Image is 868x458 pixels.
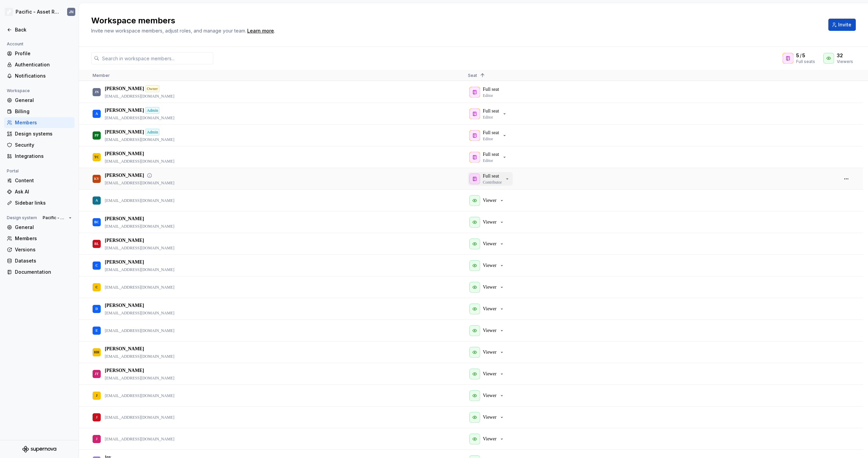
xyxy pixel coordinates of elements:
div: Account [4,40,26,48]
a: General [4,95,75,106]
a: Back [4,24,75,35]
div: JN [69,9,74,15]
p: Viewer [483,284,496,291]
div: Integrations [15,153,72,160]
a: General [4,222,75,233]
div: Design systems [15,130,72,137]
p: [EMAIL_ADDRESS][DOMAIN_NAME] [105,415,174,420]
div: Documentation [15,269,72,275]
button: Viewer [468,411,507,424]
a: Design systems [4,128,75,139]
div: KV [94,172,99,185]
p: Editor [483,136,493,142]
button: Viewer [468,259,507,272]
p: Viewer [483,371,496,377]
a: Content [4,175,75,186]
div: Members [15,119,72,126]
div: BC [94,215,99,229]
p: [EMAIL_ADDRESS][DOMAIN_NAME] [105,159,174,164]
a: Profile [4,48,75,59]
a: Security [4,140,75,150]
p: [PERSON_NAME] [105,172,144,179]
a: Documentation [4,267,75,277]
button: Viewer [468,237,507,251]
p: [EMAIL_ADDRESS][DOMAIN_NAME] [105,224,174,229]
div: Pacific - Asset Repository (Illustrations) [16,8,59,15]
p: Full seat [483,151,499,158]
span: Invite [838,21,851,28]
p: Viewer [483,436,496,442]
p: [EMAIL_ADDRESS][DOMAIN_NAME] [105,328,174,333]
svg: Supernova Logo [22,446,56,453]
a: Learn more [247,27,274,34]
p: [PERSON_NAME] [105,215,144,222]
div: Full seats [796,59,815,64]
button: Full seatContributor [468,172,513,186]
button: Viewer [468,367,507,381]
div: D [95,302,98,315]
button: Viewer [468,215,507,229]
p: [PERSON_NAME] [105,367,144,374]
p: [EMAIL_ADDRESS][DOMAIN_NAME] [105,198,174,203]
p: [PERSON_NAME] [105,150,144,157]
a: Billing [4,106,75,117]
div: E [96,324,98,337]
div: A [95,107,98,120]
div: Design system [4,214,40,222]
span: Member [93,73,110,78]
button: Full seatEditor [468,150,510,164]
div: Profile [15,50,72,57]
button: Pacific - Asset Repository (Illustrations)JN [1,4,77,19]
button: Full seatEditor [468,107,510,121]
div: BL [94,237,99,250]
p: [EMAIL_ADDRESS][DOMAIN_NAME] [105,245,174,251]
p: Editor [483,158,493,163]
span: 5 [796,52,799,59]
span: 32 [837,52,843,59]
button: Viewer [468,389,507,402]
div: Viewers [837,59,853,64]
div: Security [15,142,72,148]
p: Viewer [483,241,496,247]
div: Owner [145,85,159,92]
p: [PERSON_NAME] [105,259,144,266]
span: Pacific - Asset Repository (Illustrations) [43,215,66,221]
a: Notifications [4,70,75,81]
div: Portal [4,167,21,175]
div: Versions [15,246,72,253]
p: [EMAIL_ADDRESS][DOMAIN_NAME] [105,354,174,359]
button: Full seatEditor [468,129,510,142]
p: Viewer [483,392,496,399]
p: Viewer [483,219,496,226]
div: C [95,280,98,294]
a: Members [4,233,75,244]
a: Versions [4,244,75,255]
div: A [95,194,98,207]
p: [PERSON_NAME] [105,107,144,114]
input: Search in workspace members... [99,52,213,64]
button: Viewer [468,432,507,446]
a: Sidebar links [4,197,75,208]
a: Authentication [4,59,75,70]
div: Authentication [15,61,72,68]
p: Viewer [483,327,496,334]
button: Viewer [468,280,507,294]
button: Invite [828,19,856,31]
a: Ask AI [4,186,75,197]
p: Viewer [483,262,496,269]
div: Datasets [15,257,72,264]
span: . [246,28,275,34]
p: [PERSON_NAME] [105,302,144,309]
p: [EMAIL_ADDRESS][DOMAIN_NAME] [105,180,174,186]
div: Notifications [15,72,72,79]
h2: Workspace members [91,15,820,26]
p: [EMAIL_ADDRESS][DOMAIN_NAME] [105,436,174,442]
p: Contributor [483,180,502,185]
p: [EMAIL_ADDRESS][DOMAIN_NAME] [105,93,174,99]
div: JN [95,85,99,99]
div: Admin [145,129,159,136]
p: [EMAIL_ADDRESS][DOMAIN_NAME] [105,285,174,290]
div: TC [94,150,99,164]
p: Full seat [483,173,499,180]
